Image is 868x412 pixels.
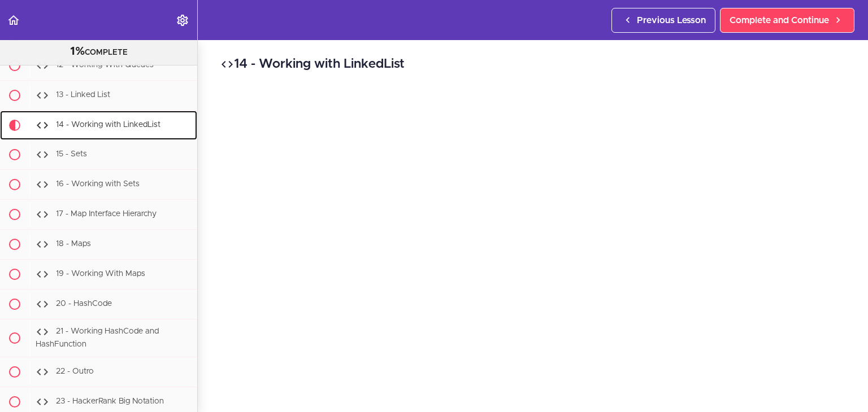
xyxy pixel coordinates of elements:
a: Complete and Continue [720,8,854,33]
span: 22 - Outro [56,367,94,375]
span: 19 - Working With Maps [56,270,145,278]
span: 23 - HackerRank Big Notation [56,397,164,405]
span: 16 - Working with Sets [56,181,140,189]
h2: 14 - Working with LinkedList [220,55,845,74]
span: 14 - Working with LinkedList [56,121,160,129]
div: COMPLETE [14,45,183,59]
a: Previous Lesson [611,8,715,33]
svg: Settings Menu [176,14,189,27]
span: 17 - Map Interface Hierarchy [56,211,157,218]
span: 21 - Working HashCode and HashFunction [36,328,159,349]
span: 13 - Linked List [56,91,110,99]
span: Previous Lesson [637,14,706,27]
span: 15 - Sets [56,151,87,159]
span: 12 - Working With Queues [56,62,154,69]
span: 1% [70,46,85,57]
span: 18 - Maps [56,240,91,248]
span: Complete and Continue [730,14,829,27]
svg: Back to course curriculum [7,14,20,27]
span: 20 - HashCode [56,300,112,308]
